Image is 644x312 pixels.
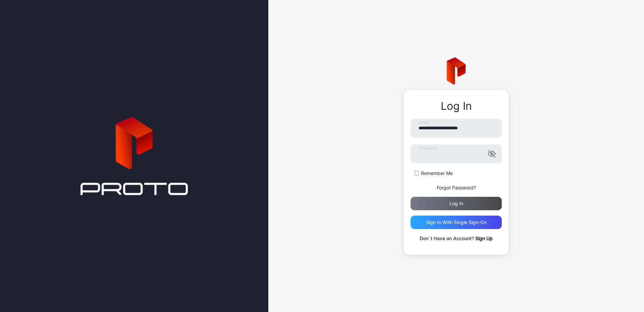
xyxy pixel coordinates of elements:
div: Log In [411,100,502,112]
button: Sign in With Single Sign-On [411,216,502,229]
label: Remember Me [421,170,453,177]
input: Email [411,119,502,138]
button: Password [488,150,496,158]
a: Forgot Password? [437,185,476,190]
button: Log in [411,197,502,210]
input: Password [411,144,502,163]
div: Sign in With Single Sign-On [426,220,487,225]
p: Don`t Have an Account? [411,234,502,242]
div: Log in [449,201,463,206]
a: Sign Up [475,235,493,241]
